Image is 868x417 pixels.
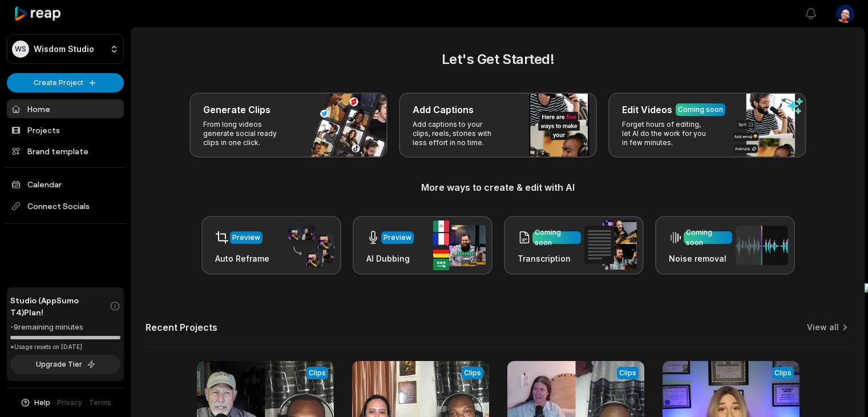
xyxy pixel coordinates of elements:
img: noise_removal.png [736,226,788,265]
a: Projects [7,121,124,139]
span: Connect Socials [7,196,124,216]
img: transcription.png [584,220,637,270]
a: Brand template [7,142,124,161]
div: WS [12,41,29,58]
span: Studio (AppSumo T4) Plan! [10,294,110,318]
p: From long videos generate social ready clips in one click. [203,120,292,147]
p: Wisdom Studio [34,44,94,54]
button: Help [20,398,50,408]
img: auto_reframe.png [282,223,334,268]
h3: More ways to create & edit with AI [146,181,850,194]
div: Preview [383,232,411,243]
h3: Auto Reframe [215,252,269,264]
h3: Generate Clips [203,103,271,117]
h3: Add Captions [413,103,474,117]
div: Coming soon [535,227,579,248]
p: Add captions to your clips, reels, stories with less effort in no time. [413,120,501,147]
a: Calendar [7,175,124,194]
div: -9 remaining minutes [10,322,120,333]
h3: Edit Videos [622,103,672,117]
div: Coming soon [678,105,723,115]
img: ai_dubbing.png [433,220,486,270]
h2: Recent Projects [146,322,217,333]
p: Forget hours of editing, let AI do the work for you in few minutes. [622,120,710,147]
h2: Let's Get Started! [146,49,850,70]
div: Coming soon [686,227,730,248]
a: Privacy [57,398,82,408]
h3: Noise removal [669,252,732,264]
button: Create Project [7,73,124,93]
h3: Transcription [518,252,581,264]
a: View all [807,322,839,333]
button: Upgrade Tier [10,355,120,374]
span: Help [34,398,50,408]
a: Terms [89,398,111,408]
h3: AI Dubbing [366,252,414,264]
a: Home [7,99,124,118]
div: *Usage resets on [DATE] [10,343,120,351]
div: Preview [232,232,260,243]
